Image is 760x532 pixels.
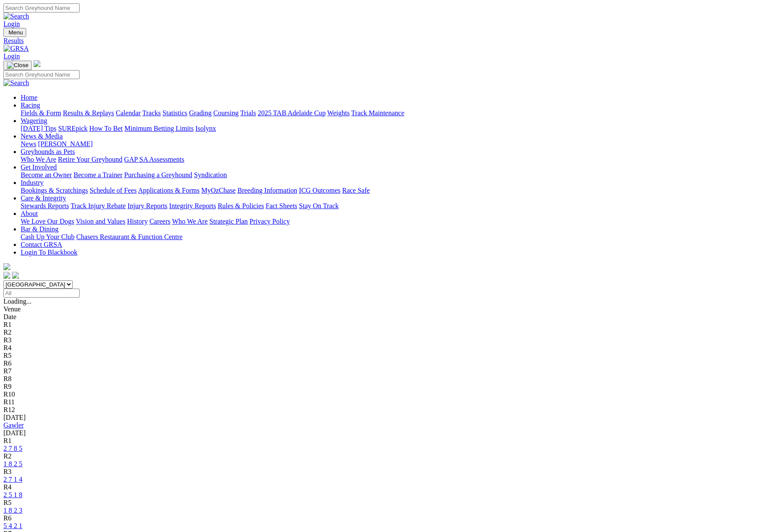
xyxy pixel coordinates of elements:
input: Search [3,70,80,79]
a: Become an Owner [21,171,72,178]
div: R6 [3,514,757,522]
a: Syndication [194,171,227,178]
a: 2 7 1 4 [3,476,22,483]
a: 2025 TAB Adelaide Cup [258,109,326,117]
a: [PERSON_NAME] [38,140,92,148]
div: R2 [3,452,757,460]
img: Search [3,12,29,20]
div: R2 [3,329,757,336]
div: R4 [3,344,757,352]
div: R5 [3,499,757,507]
a: Fields & Form [21,109,61,117]
a: Fact Sheets [266,202,297,209]
a: Race Safe [342,187,369,194]
a: Strategic Plan [209,218,248,225]
div: R3 [3,468,757,476]
div: News & Media [21,140,757,148]
div: [DATE] [3,414,757,421]
div: Greyhounds as Pets [21,156,757,163]
a: About [21,210,38,217]
a: Purchasing a Greyhound [124,171,192,178]
a: Weights [327,109,350,117]
a: Minimum Betting Limits [124,125,194,132]
a: Results & Replays [63,109,114,117]
a: 1 8 2 5 [3,460,22,467]
button: Toggle navigation [3,61,32,70]
a: Grading [189,109,212,117]
a: Stay On Track [299,202,338,209]
a: News & Media [21,132,63,140]
a: History [127,218,148,225]
div: R9 [3,383,757,391]
a: Cash Up Your Club [21,233,74,240]
a: Racing [21,101,40,109]
a: News [21,140,36,148]
img: logo-grsa-white.png [3,263,10,270]
img: Close [7,62,28,69]
div: Date [3,313,757,321]
a: Isolynx [195,125,216,132]
a: GAP SA Assessments [124,156,185,163]
a: Privacy Policy [249,218,290,225]
a: MyOzChase [201,187,236,194]
a: How To Bet [89,125,123,132]
a: 2 7 8 5 [3,445,22,452]
a: 2 5 1 8 [3,491,22,498]
div: [DATE] [3,429,757,437]
a: Home [21,94,37,101]
img: Search [3,79,29,87]
a: SUREpick [58,125,87,132]
a: ICG Outcomes [299,187,340,194]
div: R6 [3,360,757,367]
div: R12 [3,406,757,414]
span: Menu [9,29,23,36]
a: Track Injury Rebate [71,202,126,209]
a: Wagering [21,117,47,124]
div: Wagering [21,125,757,132]
a: Injury Reports [127,202,167,209]
a: Applications & Forms [138,187,200,194]
div: Get Involved [21,171,757,179]
a: Integrity Reports [169,202,216,209]
div: About [21,218,757,225]
a: Vision and Values [76,218,125,225]
a: Results [3,37,757,45]
a: Industry [21,179,43,186]
a: Care & Integrity [21,194,66,202]
a: We Love Our Dogs [21,218,74,225]
a: Breeding Information [237,187,297,194]
a: Trials [240,109,256,117]
img: twitter.svg [12,272,19,279]
div: R7 [3,367,757,375]
a: Login To Blackbook [21,249,77,256]
a: Chasers Restaurant & Function Centre [76,233,182,240]
a: Greyhounds as Pets [21,148,75,155]
div: R11 [3,398,757,406]
img: logo-grsa-white.png [34,60,40,67]
a: Get Involved [21,163,57,171]
a: 5 4 2 1 [3,522,22,529]
a: Careers [149,218,170,225]
div: R1 [3,321,757,329]
a: Who We Are [172,218,208,225]
a: Rules & Policies [218,202,264,209]
input: Select date [3,289,80,298]
a: Stewards Reports [21,202,69,209]
input: Search [3,3,80,12]
a: Coursing [213,109,239,117]
a: Login [3,52,20,60]
div: R1 [3,437,757,445]
a: Bookings & Scratchings [21,187,88,194]
div: R3 [3,336,757,344]
a: Track Maintenance [351,109,404,117]
img: facebook.svg [3,272,10,279]
div: R8 [3,375,757,383]
a: Gawler [3,421,24,429]
div: R5 [3,352,757,360]
a: Become a Trainer [74,171,123,178]
a: Retire Your Greyhound [58,156,123,163]
div: Racing [21,109,757,117]
a: Bar & Dining [21,225,58,233]
a: 1 8 2 3 [3,507,22,514]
